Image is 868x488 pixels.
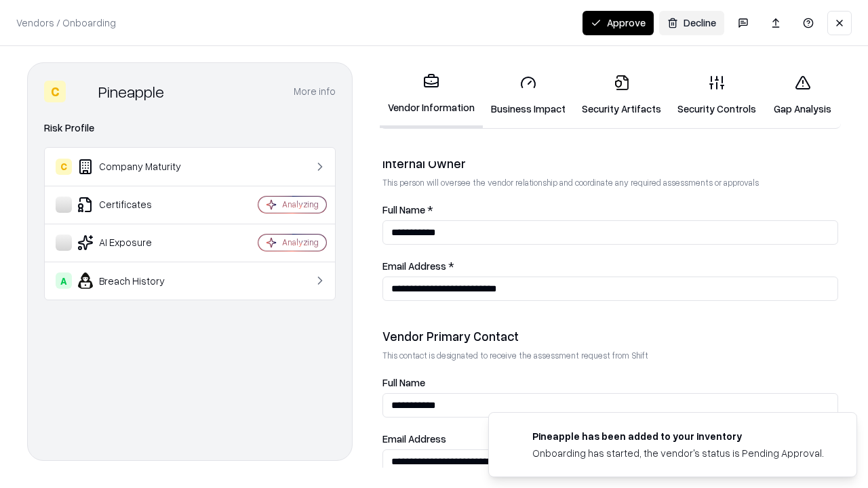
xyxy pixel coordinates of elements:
[44,81,66,102] div: C
[56,272,72,289] div: A
[282,237,319,248] div: Analyzing
[44,120,336,136] div: Risk Profile
[382,261,838,271] label: Email Address *
[382,434,838,444] label: Email Address
[382,350,838,361] p: This contact is designated to receive the assessment request from Shift
[56,197,218,213] div: Certificates
[16,16,116,30] p: Vendors / Onboarding
[583,11,654,35] button: Approve
[71,81,93,102] img: Pineapple
[380,62,483,128] a: Vendor Information
[56,159,72,175] div: C
[56,159,218,175] div: Company Maturity
[382,177,838,188] p: This person will oversee the vendor relationship and coordinate any required assessments or appro...
[574,64,669,127] a: Security Artifacts
[659,11,724,35] button: Decline
[282,199,319,210] div: Analyzing
[483,64,574,127] a: Business Impact
[382,328,838,344] div: Vendor Primary Contact
[56,235,218,251] div: AI Exposure
[294,79,336,104] button: More info
[764,64,841,127] a: Gap Analysis
[98,81,164,102] div: Pineapple
[382,205,838,215] label: Full Name *
[382,378,838,388] label: Full Name
[505,429,521,445] img: pineappleenergy.com
[56,272,218,289] div: Breach History
[532,429,824,443] div: Pineapple has been added to your inventory
[382,155,838,171] div: Internal Owner
[532,446,824,460] div: Onboarding has started, the vendor's status is Pending Approval.
[669,64,764,127] a: Security Controls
